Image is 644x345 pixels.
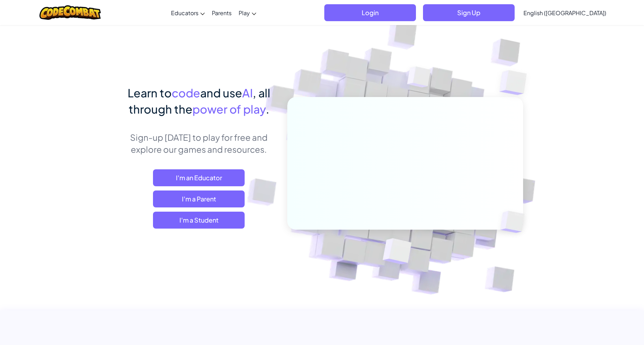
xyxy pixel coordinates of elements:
[242,86,253,100] span: AI
[239,9,250,17] span: Play
[171,9,198,17] span: Educators
[394,53,444,105] img: Overlap cubes
[39,5,101,20] img: CodeCombat logo
[423,4,515,21] button: Sign Up
[167,3,208,22] a: Educators
[208,3,235,22] a: Parents
[200,86,242,100] span: and use
[153,190,245,207] a: I'm a Parent
[153,169,245,186] a: I'm an Educator
[235,3,260,22] a: Play
[520,3,610,22] a: English ([GEOGRAPHIC_DATA])
[485,53,546,113] img: Overlap cubes
[488,196,541,248] img: Overlap cubes
[192,102,266,116] span: power of play
[153,212,245,229] button: I'm a Student
[324,4,416,21] button: Login
[365,223,428,282] img: Overlap cubes
[266,102,269,116] span: .
[128,86,172,100] span: Learn to
[172,86,200,100] span: code
[121,131,277,155] p: Sign-up [DATE] to play for free and explore our games and resources.
[523,9,606,17] span: English ([GEOGRAPHIC_DATA])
